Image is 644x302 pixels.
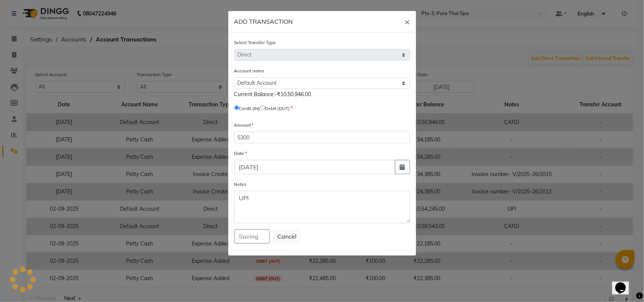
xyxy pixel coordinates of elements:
label: Select Transfer Type [234,39,276,46]
label: Account name [234,67,265,74]
label: Credit (IN) [239,105,260,112]
span: Current Balance:-₹10,50,946.00 [234,91,311,98]
iframe: chat widget [612,272,636,294]
span: × [405,16,410,27]
label: Date [234,150,247,157]
label: Notes [234,181,247,188]
button: Cancel [273,229,302,244]
label: Amount [234,122,254,129]
label: Debit (OUT) [265,105,290,112]
h6: ADD TRANSACTION [234,17,293,26]
button: Close [399,11,416,32]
